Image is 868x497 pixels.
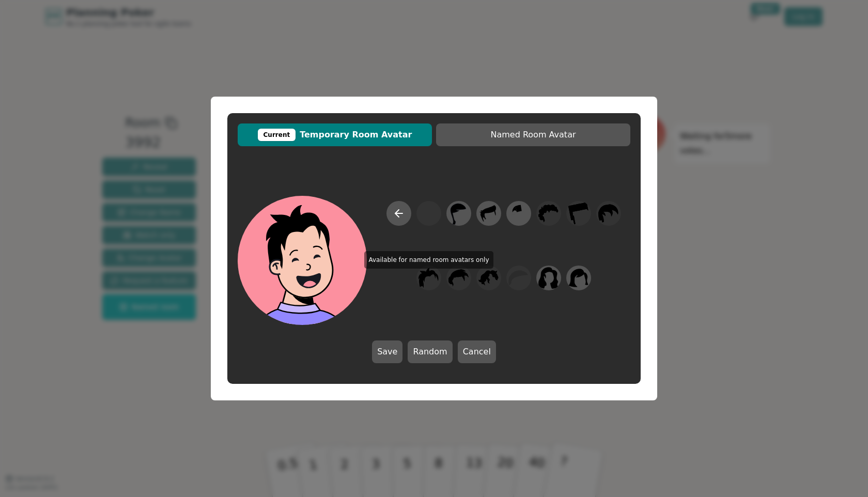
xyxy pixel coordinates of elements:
[458,340,496,363] button: Cancel
[436,123,630,146] button: Named Room Avatar
[408,340,452,363] button: Random
[258,129,296,141] div: Current
[441,129,625,141] span: Named Room Avatar
[238,123,432,146] button: CurrentTemporary Room Avatar
[372,340,402,363] button: Save
[243,129,427,141] span: Temporary Room Avatar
